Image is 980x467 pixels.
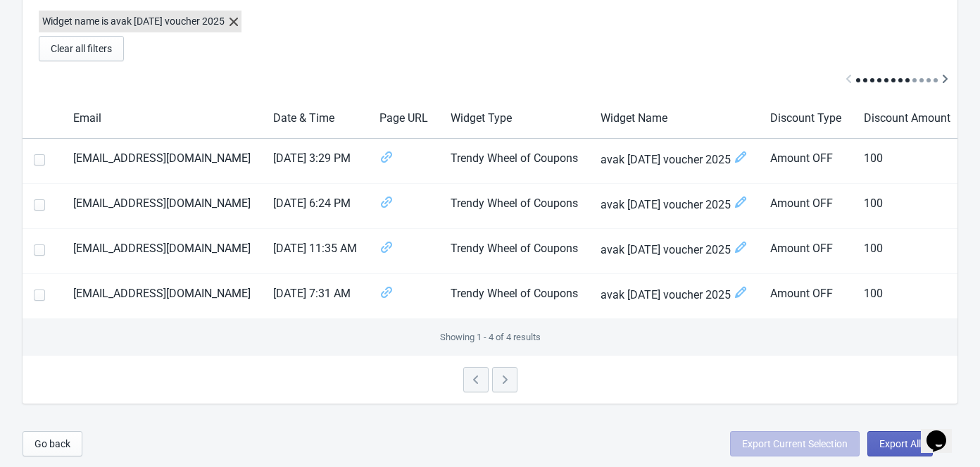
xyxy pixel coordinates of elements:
td: 100 [853,184,962,229]
span: Clear all filters [51,43,112,54]
span: avak [DATE] voucher 2025 [601,240,748,259]
span: avak [DATE] voucher 2025 [601,150,748,169]
th: Date & Time [262,99,368,139]
td: Amount OFF [759,229,853,274]
td: 100 [853,139,962,184]
td: [EMAIL_ADDRESS][DOMAIN_NAME] [62,139,262,184]
td: [DATE] 6:24 PM [262,184,368,229]
th: Widget Name [589,99,759,139]
th: Discount Amount [853,99,962,139]
iframe: chat widget [921,411,966,453]
td: [EMAIL_ADDRESS][DOMAIN_NAME] [62,229,262,274]
button: Clear all filters [39,36,124,61]
label: Widget name is avak [DATE] voucher 2025 [39,11,241,32]
td: Amount OFF [759,184,853,229]
td: [DATE] 7:31 AM [262,274,368,319]
span: Go back [34,438,70,449]
th: Email [62,99,262,139]
th: Discount Type [759,99,853,139]
td: 100 [853,274,962,319]
td: [EMAIL_ADDRESS][DOMAIN_NAME] [62,184,262,229]
td: Trendy Wheel of Coupons [439,139,589,184]
button: Scroll table right one column [932,67,957,93]
td: Trendy Wheel of Coupons [439,184,589,229]
span: avak [DATE] voucher 2025 [601,195,748,214]
th: Widget Type [439,99,589,139]
td: Amount OFF [759,139,853,184]
td: 100 [853,229,962,274]
td: Trendy Wheel of Coupons [439,229,589,274]
span: avak [DATE] voucher 2025 [601,285,748,304]
th: Page URL [368,99,439,139]
button: Export All [867,431,933,456]
td: Amount OFF [759,274,853,319]
td: [DATE] 11:35 AM [262,229,368,274]
span: Export All [879,438,921,449]
td: [DATE] 3:29 PM [262,139,368,184]
td: [EMAIL_ADDRESS][DOMAIN_NAME] [62,274,262,319]
td: Trendy Wheel of Coupons [439,274,589,319]
div: Showing 1 - 4 of 4 results [23,319,957,356]
button: Go back [23,431,82,456]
